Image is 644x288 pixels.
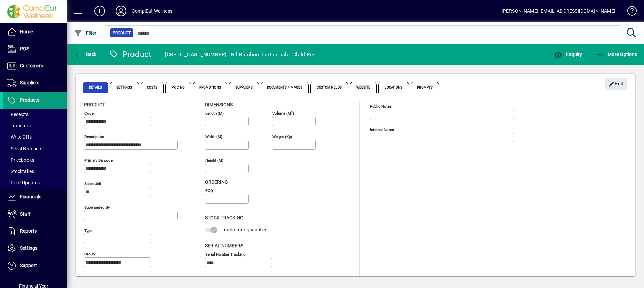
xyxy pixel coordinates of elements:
[193,82,227,93] span: Promotions
[205,111,224,116] mat-label: Length (m)
[310,82,348,93] span: Custom Fields
[72,27,98,39] button: Filter
[84,111,94,116] mat-label: Code
[502,6,615,16] div: [PERSON_NAME] [EMAIL_ADDRESS][DOMAIN_NAME]
[205,102,233,107] span: Dimensions
[3,109,67,120] a: Receipts
[7,134,32,140] span: Write Offs
[205,158,223,163] mat-label: Height (m)
[165,82,191,93] span: Pricing
[205,243,243,248] span: Serial Numbers
[3,206,67,223] a: Staff
[20,80,39,85] span: Suppliers
[20,263,37,268] span: Support
[596,52,637,57] span: More Options
[205,188,213,193] mat-label: EOQ
[20,228,37,234] span: Reports
[378,82,409,93] span: Locations
[3,131,67,143] a: Write Offs
[205,215,244,220] span: Stock Tracking
[141,82,164,93] span: Costs
[20,97,39,103] span: Products
[84,228,92,233] mat-label: Type
[20,194,41,199] span: Financials
[113,30,131,36] span: Product
[110,5,132,17] button: Profile
[83,82,108,93] span: Details
[3,257,67,274] a: Support
[7,180,40,185] span: Price Updates
[165,49,316,60] div: [CREDIT_CARD_NUMBER] - Nil Bamboo Toothbrush - Child Red
[3,166,67,177] a: Stocktakes
[20,46,29,51] span: POS
[84,275,102,280] mat-label: Sub group
[84,134,104,139] mat-label: Description
[20,245,37,251] span: Settings
[605,78,627,90] button: Edit
[7,123,31,128] span: Transfers
[3,177,67,188] a: Price Updates
[3,189,67,206] a: Financials
[222,227,267,232] span: Track stock quantities
[7,112,29,117] span: Receipts
[7,157,34,163] span: Pricebooks
[350,82,377,93] span: Website
[205,134,222,139] mat-label: Width (m)
[74,30,97,36] span: Filter
[3,240,67,257] a: Settings
[3,223,67,240] a: Reports
[132,6,172,16] div: ComplEat Wellness
[67,48,104,60] app-page-header-button: Back
[261,82,309,93] span: Documents / Images
[370,127,394,132] mat-label: Internal Notes
[84,181,101,186] mat-label: Sales unit
[84,252,95,256] mat-label: Group
[609,78,624,90] span: Edit
[205,252,245,256] mat-label: Serial Number tracking
[272,111,294,116] mat-label: Volume (m )
[3,23,67,40] a: Home
[109,49,152,60] div: Product
[3,154,67,166] a: Pricebooks
[554,52,582,57] span: Enquiry
[3,75,67,92] a: Suppliers
[7,169,34,174] span: Stocktakes
[20,63,43,68] span: Customers
[411,82,439,93] span: Prompts
[370,104,392,109] mat-label: Public Notes
[84,205,110,210] mat-label: Superseded by
[3,58,67,74] a: Customers
[3,41,67,57] a: POS
[84,102,105,107] span: Product
[622,1,636,23] a: Knowledge Base
[89,5,110,17] button: Add
[552,48,584,60] button: Enquiry
[272,134,292,139] mat-label: Weight (Kg)
[20,211,31,217] span: Staff
[72,48,98,60] button: Back
[229,82,259,93] span: Suppliers
[3,143,67,154] a: Serial Numbers
[7,146,42,151] span: Serial Numbers
[20,29,33,34] span: Home
[110,82,139,93] span: Settings
[291,110,293,114] sup: 3
[74,52,97,57] span: Back
[3,120,67,131] a: Transfers
[84,158,113,163] mat-label: Primary barcode
[205,179,228,185] span: Ordering
[595,48,639,60] button: More Options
